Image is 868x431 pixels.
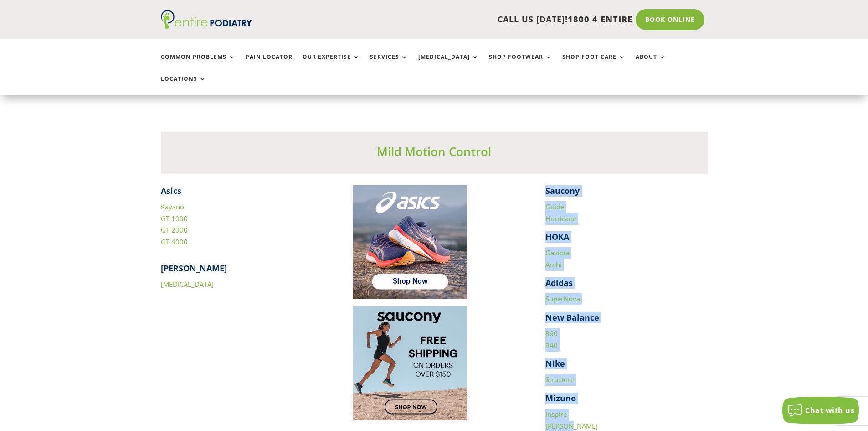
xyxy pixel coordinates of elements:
[545,294,580,303] a: SuperNova
[161,263,227,274] strong: [PERSON_NAME]
[161,22,252,31] a: Entire Podiatry
[545,185,580,196] strong: Saucony
[161,143,708,164] h3: Mild Motion Control
[568,14,632,25] span: 1800 4 ENTIRE
[161,214,188,223] a: GT 1000
[805,405,854,415] span: Chat with us
[545,421,598,431] a: [PERSON_NAME]
[545,375,574,384] a: Structure
[489,54,552,73] a: Shop Footwear
[161,185,181,196] strong: Asics
[545,358,565,369] strong: Nike
[545,393,576,404] strong: Mizuno
[562,54,626,73] a: Shop Foot Care
[161,10,252,29] img: logo (1)
[161,54,236,73] a: Common Problems
[545,214,576,223] a: Hurricane
[246,54,293,73] a: Pain Locator
[161,280,214,289] a: [MEDICAL_DATA]
[161,202,184,211] a: Kayano
[782,397,859,424] button: Chat with us
[161,76,206,95] a: Locations
[303,54,360,73] a: Our Expertise
[545,329,558,338] a: 860
[545,312,599,323] strong: New Balance
[287,14,632,26] p: CALL US [DATE]!
[545,341,558,350] a: 940
[636,9,704,30] a: Book Online
[636,54,666,73] a: About
[545,231,569,242] strong: HOKA
[161,225,188,234] a: GT 2000
[418,54,479,73] a: [MEDICAL_DATA]
[545,410,567,419] a: Inspire
[545,260,562,269] a: Arahi
[370,54,408,73] a: Services
[161,237,188,246] a: GT 4000
[545,202,564,211] a: Guide
[545,277,573,288] strong: Adidas
[545,248,570,257] a: Gaviota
